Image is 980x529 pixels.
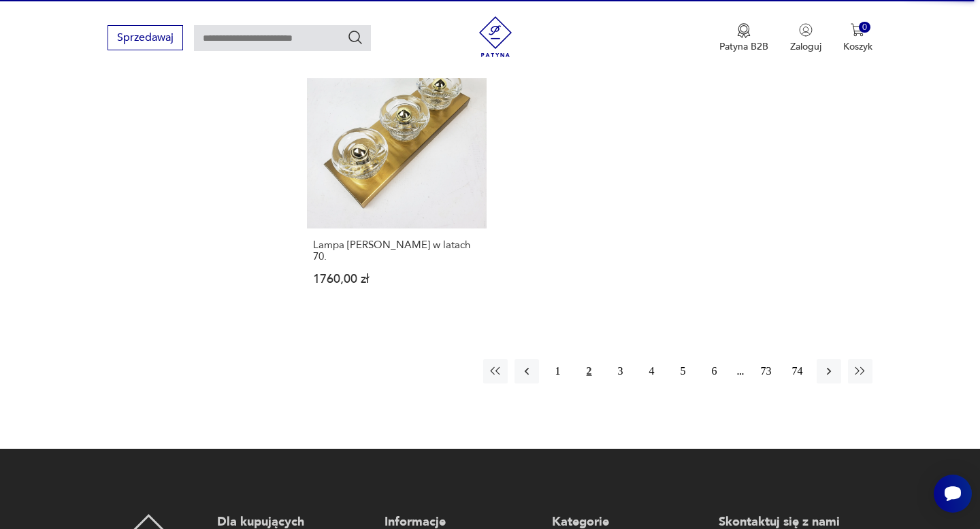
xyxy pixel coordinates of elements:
a: Ikona medaluPatyna B2B [719,23,768,53]
img: Ikona medalu [737,23,751,38]
button: 74 [785,359,810,383]
button: 2 [577,359,602,383]
button: Szukaj [347,29,363,46]
p: Patyna B2B [719,40,768,53]
button: 4 [640,359,664,383]
button: 73 [754,359,779,383]
img: Ikona koszyka [851,23,864,37]
p: Koszyk [843,40,872,53]
p: Zaloguj [790,40,821,53]
p: 1760,00 zł [313,273,480,285]
img: Patyna - sklep z meblami i dekoracjami vintage [475,16,516,57]
button: Zaloguj [790,23,821,53]
img: Ikonka użytkownika [799,23,813,37]
div: 0 [859,22,870,33]
button: 6 [702,359,727,383]
a: Sprzedawaj [108,34,183,44]
button: 5 [671,359,696,383]
h3: Lampa [PERSON_NAME] w latach 70. [313,239,480,262]
button: Sprzedawaj [108,25,183,50]
button: 1 [546,359,570,383]
a: Lampa Gebrüder Cosack w latach 70.Lampa [PERSON_NAME] w latach 70.1760,00 zł [307,50,486,311]
button: 3 [608,359,633,383]
button: Patyna B2B [719,23,768,53]
iframe: Smartsupp widget button [934,475,972,513]
button: 0Koszyk [843,23,872,53]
